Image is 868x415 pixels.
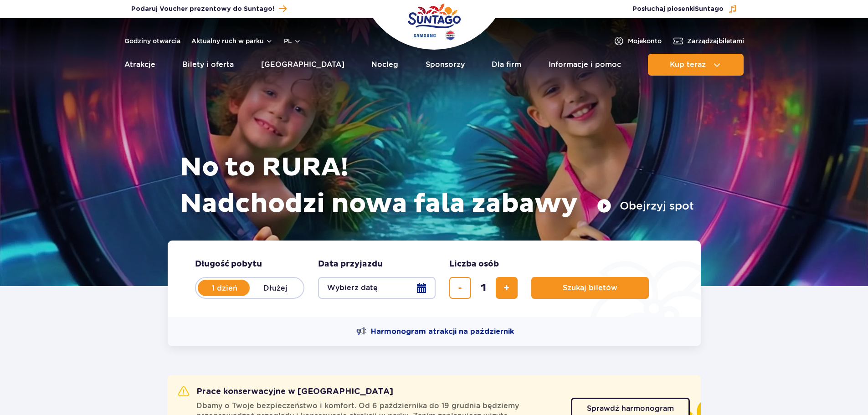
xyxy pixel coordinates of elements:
[131,5,274,14] span: Podaruj Voucher prezentowy do Suntago!
[124,36,180,46] a: Godziny otwarcia
[284,36,301,46] button: pl
[191,37,273,45] button: Aktualny ruch w parku
[531,277,649,299] button: Szukaj biletów
[449,259,499,270] span: Liczba osób
[318,259,383,270] span: Data przyjazdu
[597,199,694,213] button: Obejrzyj spot
[261,54,344,76] a: [GEOGRAPHIC_DATA]
[496,277,518,299] button: dodaj bilet
[195,259,262,270] span: Długość pobytu
[695,6,724,12] span: Suntago
[371,54,398,76] a: Nocleg
[563,284,617,292] span: Szukaj biletów
[250,278,302,297] label: Dłużej
[613,36,662,46] a: Mojekonto
[628,36,662,46] span: Moje konto
[473,277,494,299] input: liczba biletów
[356,326,514,337] a: Harmonogram atrakcji na październik
[492,54,521,76] a: Dla firm
[426,54,465,76] a: Sponsorzy
[648,54,744,76] button: Kup teraz
[131,3,287,15] a: Podaruj Voucher prezentowy do Suntago!
[449,277,471,299] button: usuń bilet
[632,5,724,14] span: Posłuchaj piosenki
[687,36,744,46] span: Zarządzaj biletami
[670,61,706,69] span: Kup teraz
[587,405,674,412] span: Sprawdź harmonogram
[673,36,744,46] a: Zarządzajbiletami
[371,327,514,337] span: Harmonogram atrakcji na październik
[124,54,155,76] a: Atrakcje
[180,149,694,222] h1: No to RURA! Nadchodzi nowa fala zabawy
[182,54,234,76] a: Bilety i oferta
[178,386,393,397] h2: Prace konserwacyjne w [GEOGRAPHIC_DATA]
[549,54,621,76] a: Informacje i pomoc
[168,241,701,317] form: Planowanie wizyty w Park of Poland
[632,5,737,14] button: Posłuchaj piosenkiSuntago
[199,278,251,297] label: 1 dzień
[318,277,436,299] button: Wybierz datę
